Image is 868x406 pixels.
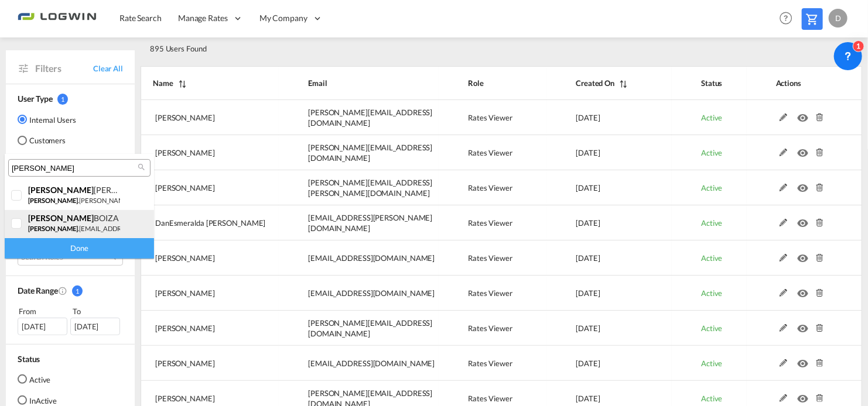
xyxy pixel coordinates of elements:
small: .[EMAIL_ADDRESS][DOMAIN_NAME] [28,225,186,232]
span: [PERSON_NAME] [28,225,78,232]
div: <span class="highlightedText">andres</span> BOIZA [28,213,120,223]
span: [PERSON_NAME] [28,197,78,204]
md-icon: icon-magnify [137,163,146,171]
div: <span class="highlightedText">andres</span> Torres [28,185,120,195]
span: [PERSON_NAME] [28,185,94,195]
input: Search Users [12,163,138,174]
span: [PERSON_NAME] [28,213,94,223]
div: Done [5,238,154,259]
